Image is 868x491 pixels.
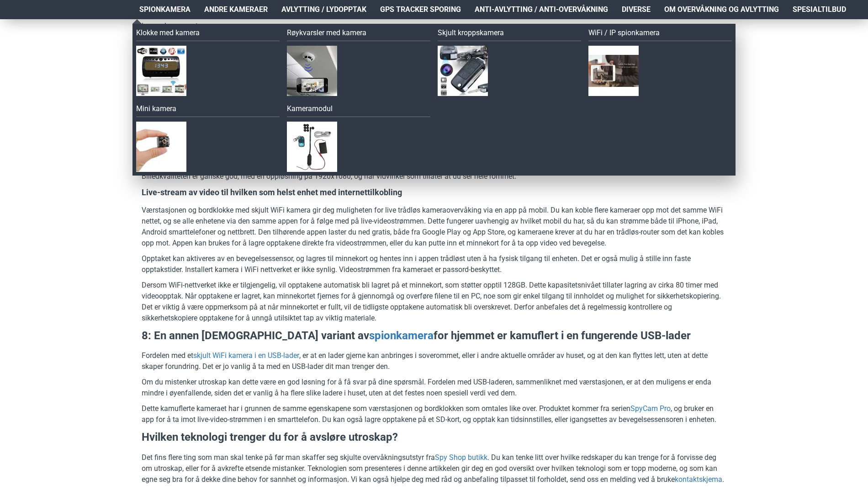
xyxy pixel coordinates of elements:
[142,205,726,249] p: Værstasjonen og bordklokke med skjult WiFi kamera gir deg muligheten for live trådløs kameraoverv...
[622,4,651,15] span: Diverse
[438,46,488,96] img: Skjult kroppskamera
[193,350,299,361] a: skjult WiFi kamera i en USB-lader
[142,253,726,275] p: Opptaket kan aktiveres av en bevegelsessensor, og lagres til minnekort og hentes inn i appen tråd...
[287,27,430,41] a: Røykvarsler med kamera
[588,27,732,41] a: WiFi / IP spionkamera
[142,452,726,485] p: Det fins flere ting som man skal tenke på før man skaffer seg skjulte overvåkningsutstyr fra . Du...
[136,103,280,117] a: Mini kamera
[287,103,430,117] a: Kameramodul
[142,377,726,399] p: Om du mistenker utroskap kan dette være en god løsning for å få svar på dine spørsmål. Fordelen m...
[136,122,186,172] img: Mini kamera
[142,187,726,198] h4: Live-stream av video til hvilken som helst enhet med internettilkobling
[204,4,268,15] span: Andre kameraer
[369,328,434,344] a: spionkamera
[588,46,639,96] img: WiFi / IP spionkamera
[380,4,461,15] span: GPS Tracker Sporing
[475,4,608,15] span: Anti-avlytting / Anti-overvåkning
[142,430,726,445] h3: Hvilken teknologi trenger du for å avsløre utroskap?
[142,350,726,372] p: Fordelen med et , er at en lader gjerne kan anbringes i soverommet, eller i andre aktuelle område...
[139,4,191,15] span: Spionkamera
[287,46,337,96] img: Røykvarsler med kamera
[287,122,337,172] img: Kameramodul
[142,280,726,324] p: Dersom WiFi-nettverket ikke er tilgjengelig, vil opptakene automatisk bli lagret på et minnekort,...
[136,27,280,41] a: Klokke med kamera
[435,452,487,463] a: Spy Shop butikk
[630,403,671,414] a: SpyCam Pro
[675,474,722,485] a: kontaktskjema
[142,403,726,425] p: Dette kamuflerte kameraet har i grunnen de samme egenskapene som værstasjonen og bordklokken som ...
[136,46,186,96] img: Klokke med kamera
[664,4,779,15] span: Om overvåkning og avlytting
[142,328,726,344] h3: 8: En annen [DEMOGRAPHIC_DATA] variant av for hjemmet er kamuflert i en fungerende USB-lader
[281,4,366,15] span: Avlytting / Lydopptak
[793,4,846,15] span: Spesialtilbud
[438,27,581,41] a: Skjult kroppskamera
